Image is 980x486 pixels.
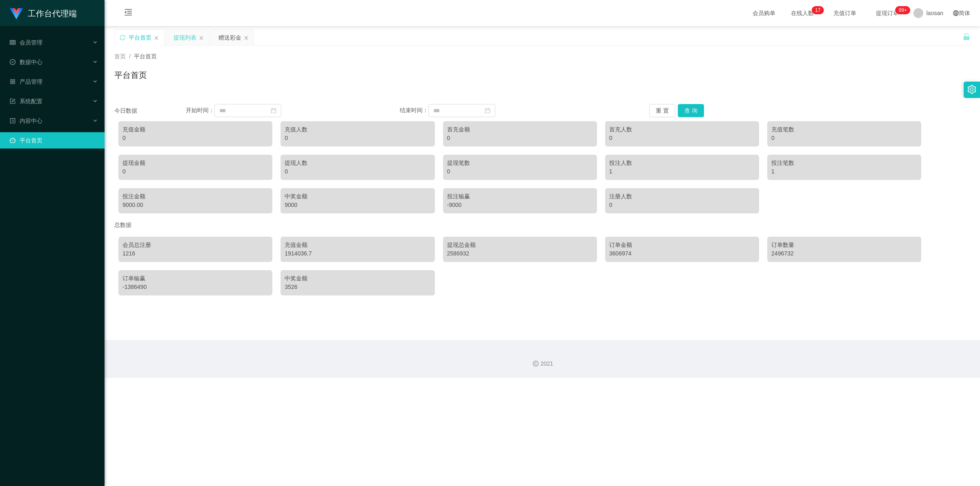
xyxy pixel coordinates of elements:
span: 数据中心 [10,59,42,65]
h1: 工作台代理端 [28,0,77,27]
div: 首充人数 [609,125,755,134]
div: 中奖金额 [285,274,430,283]
sup: 1016 [895,6,910,14]
div: 3526 [285,283,430,291]
span: 系统配置 [10,98,42,104]
div: 充值金额 [285,241,430,249]
span: 提现订单 [872,10,903,16]
i: 图标: profile [10,118,16,124]
div: 提现列表 [174,30,196,45]
button: 查 询 [678,104,704,117]
div: 赠送彩金 [218,30,241,45]
p: 1 [815,6,818,14]
div: 0 [609,134,755,142]
div: 订单金额 [609,241,755,249]
div: 会员总注册 [122,241,268,249]
i: 图标: calendar [271,108,276,113]
i: 图标: copyright [533,361,539,366]
div: 1216 [122,249,268,258]
div: 0 [447,167,593,176]
span: 会员管理 [10,39,42,46]
div: 平台首页 [129,30,151,45]
div: 0 [771,134,917,142]
div: 1914036.7 [285,249,430,258]
a: 工作台代理端 [10,10,77,16]
div: 1 [771,167,917,176]
span: 开始时间： [186,107,214,113]
div: 充值笔数 [771,125,917,134]
i: 图标: check-circle-o [10,59,16,65]
div: 2496732 [771,249,917,258]
button: 重 置 [649,104,675,117]
span: 产品管理 [10,78,42,85]
div: 9000 [285,201,430,209]
div: 首充金额 [447,125,593,134]
div: 0 [122,134,268,142]
div: 提现笔数 [447,159,593,167]
div: -9000 [447,201,593,209]
span: 结束时间： [400,107,428,113]
div: 提现金额 [122,159,268,167]
div: 2021 [111,360,973,368]
i: 图标: menu-fold [114,0,142,27]
i: 图标: setting [967,85,976,94]
i: 图标: unlock [963,33,970,40]
div: 投注笔数 [771,159,917,167]
i: 图标: close [199,36,204,40]
i: 图标: close [154,36,159,40]
div: 0 [447,134,593,142]
span: 内容中心 [10,118,42,124]
div: 2586932 [447,249,593,258]
div: 提现总金额 [447,241,593,249]
i: 图标: close [244,36,249,40]
div: 订单数量 [771,241,917,249]
span: 首页 [114,53,126,60]
span: 平台首页 [134,53,157,60]
div: 今日数据 [114,107,186,115]
div: 提现人数 [285,159,430,167]
i: 图标: global [953,10,959,16]
div: 充值金额 [122,125,268,134]
i: 图标: sync [120,35,125,40]
div: 充值人数 [285,125,430,134]
h1: 平台首页 [114,69,147,81]
div: 9000.00 [122,201,268,209]
span: 在线人数 [787,10,818,16]
i: 图标: appstore-o [10,79,16,84]
i: 图标: table [10,40,16,45]
div: 总数据 [114,217,970,233]
div: 1 [609,167,755,176]
div: 0 [285,134,430,142]
div: 中奖金额 [285,192,430,201]
a: 图标: dashboard平台首页 [10,132,98,149]
span: 充值订单 [829,10,860,16]
div: 0 [609,201,755,209]
i: 图标: calendar [485,108,490,113]
div: 0 [285,167,430,176]
div: 订单输赢 [122,274,268,283]
div: 投注输赢 [447,192,593,201]
div: 0 [122,167,268,176]
div: -1386490 [122,283,268,291]
div: 3606974 [609,249,755,258]
i: 图标: form [10,98,16,104]
span: / [129,53,131,60]
img: logo.9652507e.png [10,8,23,20]
div: 注册人数 [609,192,755,201]
div: 投注人数 [609,159,755,167]
p: 7 [818,6,821,14]
div: 投注金额 [122,192,268,201]
sup: 17 [812,6,824,14]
